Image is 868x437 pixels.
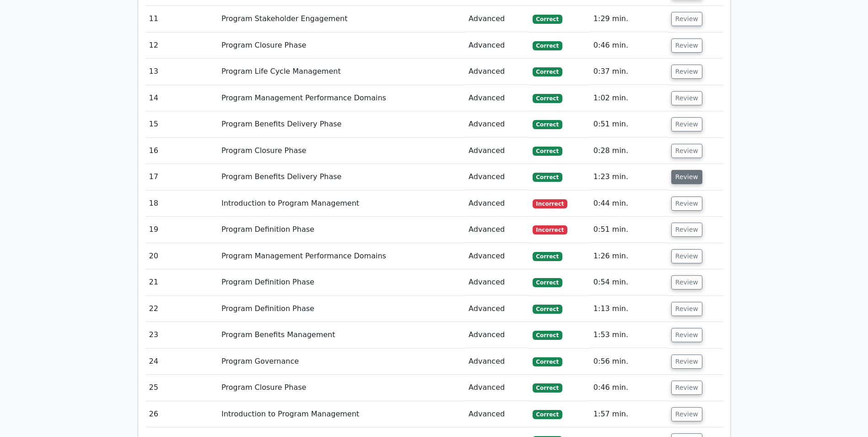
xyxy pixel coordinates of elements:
[590,296,668,322] td: 1:13 min.
[590,85,668,111] td: 1:02 min.
[533,147,562,156] span: Correct
[465,33,528,59] td: Advanced
[590,164,668,190] td: 1:23 min.
[465,401,528,427] td: Advanced
[671,170,702,184] button: Review
[533,120,562,129] span: Correct
[465,59,528,85] td: Advanced
[533,41,562,50] span: Correct
[671,355,702,369] button: Review
[671,38,702,53] button: Review
[533,410,562,419] span: Correct
[671,117,702,131] button: Review
[218,322,465,348] td: Program Benefits Management
[218,33,465,59] td: Program Closure Phase
[218,111,465,137] td: Program Benefits Delivery Phase
[465,164,528,190] td: Advanced
[671,91,702,105] button: Review
[465,111,528,137] td: Advanced
[671,249,702,263] button: Review
[671,144,702,158] button: Review
[218,59,465,85] td: Program Life Cycle Management
[146,85,218,111] td: 14
[590,59,668,85] td: 0:37 min.
[146,269,218,295] td: 21
[533,252,562,261] span: Correct
[590,375,668,401] td: 0:46 min.
[533,67,562,76] span: Correct
[146,138,218,164] td: 16
[671,275,702,290] button: Review
[146,375,218,401] td: 25
[218,138,465,164] td: Program Closure Phase
[218,85,465,111] td: Program Management Performance Domains
[533,305,562,314] span: Correct
[146,33,218,59] td: 12
[218,6,465,32] td: Program Stakeholder Engagement
[671,328,702,342] button: Review
[671,223,702,237] button: Review
[218,296,465,322] td: Program Definition Phase
[465,375,528,401] td: Advanced
[590,269,668,295] td: 0:54 min.
[146,111,218,137] td: 15
[590,191,668,217] td: 0:44 min.
[218,269,465,295] td: Program Definition Phase
[590,401,668,427] td: 1:57 min.
[146,243,218,269] td: 20
[465,138,528,164] td: Advanced
[218,243,465,269] td: Program Management Performance Domains
[533,357,562,366] span: Correct
[590,6,668,32] td: 1:29 min.
[465,6,528,32] td: Advanced
[671,197,702,211] button: Review
[533,94,562,103] span: Correct
[218,401,465,427] td: Introduction to Program Management
[218,217,465,243] td: Program Definition Phase
[671,65,702,79] button: Review
[533,199,568,208] span: Incorrect
[590,349,668,375] td: 0:56 min.
[533,278,562,287] span: Correct
[146,164,218,190] td: 17
[533,225,568,235] span: Incorrect
[146,59,218,85] td: 13
[465,243,528,269] td: Advanced
[590,322,668,348] td: 1:53 min.
[671,381,702,395] button: Review
[465,85,528,111] td: Advanced
[146,217,218,243] td: 19
[218,164,465,190] td: Program Benefits Delivery Phase
[533,15,562,24] span: Correct
[465,217,528,243] td: Advanced
[533,331,562,340] span: Correct
[465,322,528,348] td: Advanced
[671,302,702,316] button: Review
[465,191,528,217] td: Advanced
[465,349,528,375] td: Advanced
[590,217,668,243] td: 0:51 min.
[671,407,702,421] button: Review
[146,401,218,427] td: 26
[590,33,668,59] td: 0:46 min.
[533,383,562,393] span: Correct
[590,138,668,164] td: 0:28 min.
[146,191,218,217] td: 18
[146,349,218,375] td: 24
[218,191,465,217] td: Introduction to Program Management
[465,296,528,322] td: Advanced
[465,269,528,295] td: Advanced
[218,375,465,401] td: Program Closure Phase
[146,296,218,322] td: 22
[533,173,562,182] span: Correct
[590,111,668,137] td: 0:51 min.
[590,243,668,269] td: 1:26 min.
[671,12,702,26] button: Review
[218,349,465,375] td: Program Governance
[146,6,218,32] td: 11
[146,322,218,348] td: 23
